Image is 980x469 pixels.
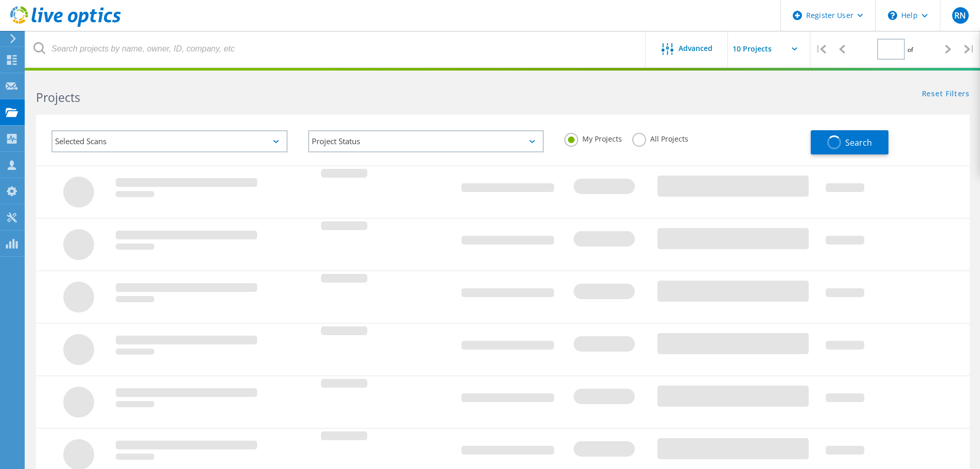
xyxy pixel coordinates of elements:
[959,31,980,67] div: |
[10,22,121,29] a: Live Optics Dashboard
[907,45,913,54] span: of
[679,45,712,52] span: Advanced
[954,11,966,20] span: RN
[888,11,897,20] svg: \n
[26,31,646,67] input: Search projects by name, owner, ID, company, etc
[632,133,688,143] label: All Projects
[810,31,831,67] div: |
[811,130,888,154] button: Search
[922,90,970,99] a: Reset Filters
[845,137,872,148] span: Search
[36,89,80,106] b: Projects
[564,133,622,143] label: My Projects
[51,130,288,152] div: Selected Scans
[308,130,544,152] div: Project Status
